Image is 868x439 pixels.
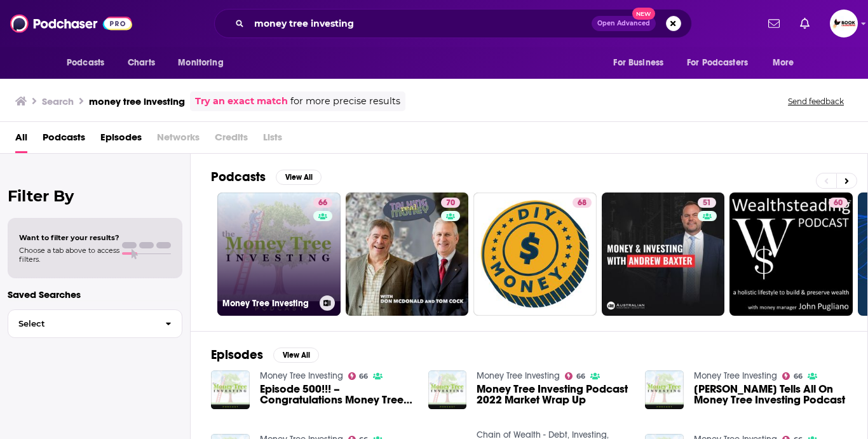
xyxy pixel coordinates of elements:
a: 60 [729,192,853,316]
a: Money Tree Investing [260,370,343,381]
span: For Business [613,54,663,72]
button: Select [8,309,182,338]
a: 70 [441,198,460,208]
h3: Money Tree Investing [222,298,315,309]
a: 66 [782,372,803,380]
span: For Podcasters [687,54,748,72]
span: 66 [318,197,327,210]
img: Podchaser - Follow, Share and Rate Podcasts [10,11,132,36]
a: Money Tree Investing Podcast 2022 Market Wrap Up [477,384,630,405]
span: Monitoring [178,54,223,72]
a: 66 [313,198,332,208]
a: Show notifications dropdown [795,13,815,34]
img: User Profile [830,10,858,37]
span: Networks [157,127,200,153]
span: 66 [576,374,585,379]
span: Lists [263,127,282,153]
a: Show notifications dropdown [763,13,785,34]
button: open menu [58,51,121,75]
img: Episode 500!!! – Congratulations Money Tree Investing Podcast! [211,370,250,409]
button: Open AdvancedNew [592,16,656,31]
button: open menu [604,51,679,75]
a: Charts [119,51,163,75]
a: Annie Duke Tells All On Money Tree Investing Podcast [694,384,847,405]
button: open menu [764,51,810,75]
button: View All [273,348,319,363]
div: Search podcasts, credits, & more... [214,9,692,38]
a: 68 [473,192,597,316]
span: Open Advanced [597,20,650,27]
span: 51 [703,197,711,210]
a: 51 [698,198,716,208]
a: All [15,127,27,153]
a: 66Money Tree Investing [217,192,341,316]
span: [PERSON_NAME] Tells All On Money Tree Investing Podcast [694,384,847,405]
input: Search podcasts, credits, & more... [249,13,592,34]
img: Money Tree Investing Podcast 2022 Market Wrap Up [428,370,467,409]
span: 66 [359,374,368,379]
h3: Search [42,95,74,107]
button: View All [276,170,322,185]
h2: Episodes [211,347,263,363]
span: Logged in as BookLaunchers [830,10,858,37]
a: Money Tree Investing [694,370,777,381]
button: open menu [169,51,240,75]
p: Saved Searches [8,288,182,301]
a: Episodes [100,127,142,153]
span: Want to filter your results? [19,233,119,242]
span: 68 [578,197,587,210]
span: 70 [446,197,455,210]
h2: Filter By [8,187,182,205]
span: Select [8,320,155,328]
a: Money Tree Investing [477,370,560,381]
span: Credits [215,127,248,153]
a: 60 [829,198,848,208]
h2: Podcasts [211,169,266,185]
a: PodcastsView All [211,169,322,185]
span: Charts [128,54,155,72]
a: Try an exact match [195,94,288,109]
a: 68 [573,198,592,208]
a: 51 [602,192,725,316]
a: Episode 500!!! – Congratulations Money Tree Investing Podcast! [260,384,413,405]
span: More [773,54,794,72]
a: EpisodesView All [211,347,319,363]
span: for more precise results [290,94,400,109]
h3: money tree investing [89,95,185,107]
a: Podcasts [43,127,85,153]
span: Choose a tab above to access filters. [19,246,119,264]
button: Send feedback [784,96,848,107]
span: Podcasts [67,54,104,72]
span: 66 [794,374,803,379]
a: 66 [348,372,369,380]
span: 60 [834,197,843,210]
a: 66 [565,372,585,380]
a: 70 [346,192,469,316]
button: open menu [679,51,766,75]
span: New [632,8,655,20]
button: Show profile menu [830,10,858,37]
img: Annie Duke Tells All On Money Tree Investing Podcast [645,370,684,409]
